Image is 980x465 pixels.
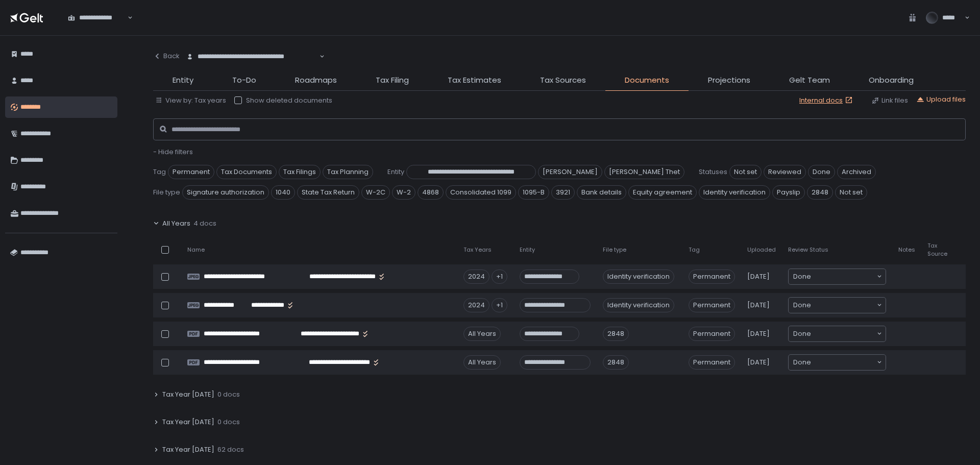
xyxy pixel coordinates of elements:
span: Tax Filings [279,165,321,179]
span: 0 docs [217,418,240,427]
div: Search for option [789,355,886,370]
a: Internal docs [799,96,855,105]
input: Search for option [811,329,876,339]
span: Review Status [788,246,828,254]
span: 0 docs [217,390,240,399]
div: Search for option [789,269,886,284]
div: 2848 [603,355,629,370]
span: 62 docs [217,445,244,454]
span: Done [793,357,811,368]
div: All Years [463,327,501,341]
span: Tax Year [DATE] [162,418,214,427]
span: Permanent [689,327,735,341]
span: Entity [387,167,404,177]
span: Name [187,246,205,254]
span: Projections [708,75,750,86]
span: [DATE] [747,358,770,367]
span: Signature authorization [182,185,269,200]
button: Upload files [916,95,966,104]
span: Tag [153,167,166,177]
span: Permanent [689,270,735,284]
div: All Years [463,355,501,370]
span: 4 docs [193,219,216,228]
span: Notes [898,246,915,254]
span: File type [153,188,180,197]
span: Entity [520,246,535,254]
span: 1095-B [518,185,549,200]
span: Tax Years [463,246,492,254]
button: View by: Tax years [155,96,226,105]
span: Payslip [772,185,805,200]
div: Search for option [180,46,325,67]
button: Link files [871,96,908,105]
button: Back [153,46,180,66]
span: 2848 [807,185,833,200]
span: Identity verification [699,185,770,200]
input: Search for option [318,52,318,62]
span: Done [793,300,811,310]
span: Not set [835,185,867,200]
span: File type [603,246,626,254]
span: Tag [689,246,700,254]
span: Entity [173,75,193,86]
input: Search for option [811,300,876,310]
span: Gelt Team [789,75,830,86]
div: 2024 [463,270,489,284]
div: 2848 [603,327,629,341]
div: Search for option [789,298,886,313]
span: [DATE] [747,272,770,281]
span: Done [808,165,835,179]
span: Onboarding [869,75,914,86]
span: [DATE] [747,329,770,338]
span: 4868 [418,185,444,200]
span: Uploaded [747,246,776,254]
span: [DATE] [747,301,770,310]
span: Archived [837,165,876,179]
div: Identity verification [603,298,674,312]
span: Roadmaps [295,75,337,86]
span: Statuses [699,167,727,177]
span: Tax Sources [540,75,586,86]
span: All Years [162,219,190,228]
div: +1 [492,270,507,284]
input: Search for option [811,357,876,368]
span: [PERSON_NAME] [538,165,602,179]
span: Tax Documents [216,165,277,179]
span: 3921 [551,185,575,200]
span: To-Do [232,75,256,86]
span: W-2C [361,185,390,200]
div: Search for option [789,326,886,341]
span: Consolidated 1099 [446,185,516,200]
span: Permanent [168,165,214,179]
div: Back [153,52,180,61]
span: Permanent [689,355,735,370]
span: State Tax Return [297,185,359,200]
div: +1 [492,298,507,312]
div: Identity verification [603,270,674,284]
button: - Hide filters [153,148,193,157]
span: Tax Year [DATE] [162,445,214,454]
span: Tax Year [DATE] [162,390,214,399]
span: W-2 [392,185,415,200]
span: Bank details [577,185,626,200]
input: Search for option [811,272,876,282]
span: [PERSON_NAME] Thet [604,165,684,179]
span: 1040 [271,185,295,200]
span: Done [793,272,811,282]
span: Tax Filing [376,75,409,86]
div: 2024 [463,298,489,312]
span: Done [793,329,811,339]
span: Equity agreement [628,185,697,200]
span: Tax Estimates [448,75,501,86]
div: Search for option [61,7,133,29]
span: Not set [729,165,762,179]
span: Reviewed [764,165,806,179]
span: Tax Planning [323,165,373,179]
span: Tax Source [927,242,947,257]
span: Documents [625,75,669,86]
